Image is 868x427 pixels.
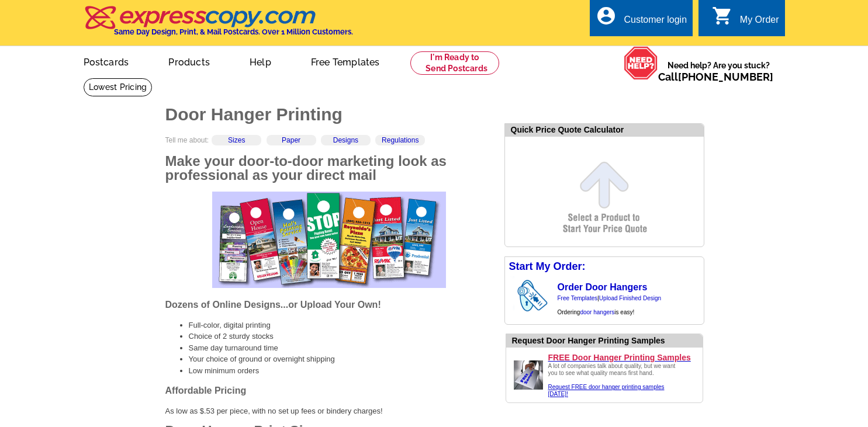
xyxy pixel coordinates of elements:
li: Low minimum orders [189,365,493,377]
li: Same day turnaround time [189,342,493,354]
a: Free Templates [292,47,399,75]
a: Upload Finished Design [599,295,661,301]
span: | Ordering is easy! [558,295,662,315]
img: background image for door hangers arrow [505,276,514,315]
span: Need help? Are you stuck? [658,60,779,83]
div: Tell me about: [165,135,493,154]
a: FREE Door Hanger Printing Samples [548,352,698,363]
a: Order Door Hangers [558,282,648,292]
a: Free Templates [558,295,598,301]
h3: Affordable Pricing [165,386,493,396]
div: Start My Order: [505,257,704,276]
i: account_circle [596,5,617,26]
img: door hanger swinging on a residential doorknob [514,276,556,315]
a: shopping_cart My Order [712,13,779,27]
a: Same Day Design, Print, & Mail Postcards. Over 1 Million Customers. [84,14,353,36]
img: Upload a door hanger design [511,357,546,393]
div: Customer login [624,15,687,31]
h3: Dozens of Online Designs...or Upload Your Own! [165,300,493,310]
a: Sizes [228,136,245,144]
li: Your choice of ground or overnight shipping [189,353,493,365]
a: Regulations [382,136,419,144]
div: A lot of companies talk about quality, but we want you to see what quality means first hand. [548,363,683,398]
div: Quick Price Quote Calculator [505,124,704,137]
div: My Order [740,15,779,31]
a: Paper [282,136,300,144]
a: door hangers [580,309,614,315]
img: door hanger template designs [212,192,446,288]
li: Full-color, digital printing [189,320,493,331]
a: account_circle Customer login [596,13,687,27]
a: Postcards [65,47,148,75]
h2: Make your door-to-door marketing look as professional as your direct mail [165,154,493,182]
a: [PHONE_NUMBER] [678,71,773,83]
img: help [624,46,658,80]
a: Help [231,47,290,75]
p: As low as $.53 per piece, with no set up fees or bindery charges! [165,405,493,417]
h4: Same Day Design, Print, & Mail Postcards. Over 1 Million Customers. [114,27,353,36]
i: shopping_cart [712,5,733,26]
div: Request Door Hanger Printing Samples [512,335,703,347]
a: Designs [333,136,358,144]
span: Call [658,71,773,83]
li: Choice of 2 sturdy stocks [189,331,493,342]
a: Request FREE door hanger printing samples [DATE]! [548,384,665,397]
a: Products [150,47,229,75]
h1: Door Hanger Printing [165,106,493,123]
